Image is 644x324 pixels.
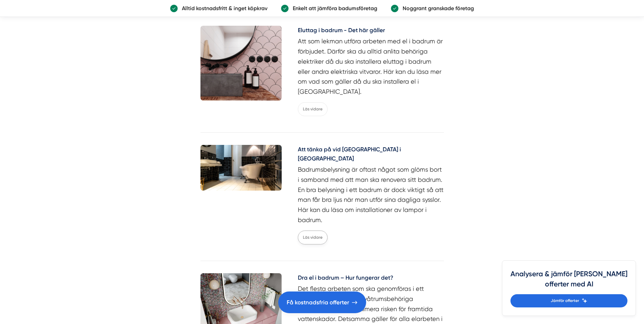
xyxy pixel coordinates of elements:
[287,298,349,307] span: Få kostnadsfria offerter
[510,269,627,294] h4: Analysera & jämför [PERSON_NAME] offerter med AI
[298,231,328,244] a: Läs vidare
[510,294,627,307] a: Jämför offerter
[178,4,267,13] p: Alltid kostnadsfritt & inget köpkrav
[298,26,444,37] a: Eluttag i badrum - Det här gäller
[399,4,474,13] p: Noggrant granskade företag
[289,4,377,13] p: Enkelt att jämföra badumsföretag
[298,102,328,116] a: Läs vidare
[278,291,366,313] a: Få kostnadsfria offerter
[298,36,444,96] p: Att som lekman utföra arbeten med el i badrum är förbjudet. Därför ska du alltid anlita behöriga ...
[298,145,444,165] a: Att tänka på vid [GEOGRAPHIC_DATA] i [GEOGRAPHIC_DATA]
[298,273,444,284] a: Dra el i badrum – Hur fungerar det?
[200,26,282,101] img: Eluttag i badrum - Det här gäller
[298,165,444,225] p: Badrumsbelysning är oftast något som glöms bort i samband med att man ska renovera sitt badrum. E...
[551,298,579,304] span: Jämför offerter
[200,145,282,191] img: Att tänka på vid val av belysning i badrum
